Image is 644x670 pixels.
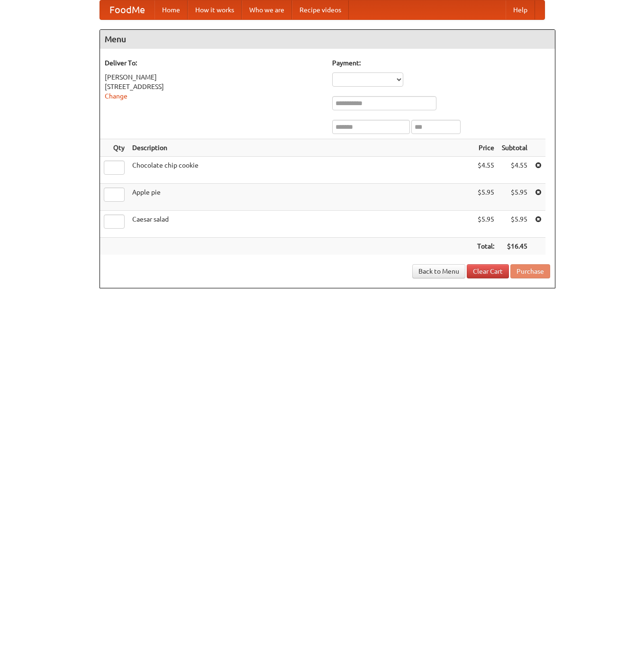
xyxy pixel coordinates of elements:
[105,92,127,100] a: Change
[473,157,498,184] td: $4.55
[100,0,154,19] a: FoodMe
[473,184,498,211] td: $5.95
[498,238,531,255] th: $16.45
[510,264,550,278] button: Purchase
[506,0,535,19] a: Help
[332,58,550,68] h5: Payment:
[498,211,531,238] td: $5.95
[188,0,242,19] a: How it works
[498,157,531,184] td: $4.55
[498,139,531,157] th: Subtotal
[412,264,465,278] a: Back to Menu
[128,211,473,238] td: Caesar salad
[473,238,498,255] th: Total:
[128,139,473,157] th: Description
[105,82,323,91] div: [STREET_ADDRESS]
[292,0,349,19] a: Recipe videos
[154,0,188,19] a: Home
[473,211,498,238] td: $5.95
[105,72,323,82] div: [PERSON_NAME]
[473,139,498,157] th: Price
[128,184,473,211] td: Apple pie
[100,30,555,49] h4: Menu
[467,264,509,278] a: Clear Cart
[498,184,531,211] td: $5.95
[242,0,292,19] a: Who we are
[128,157,473,184] td: Chocolate chip cookie
[105,58,323,68] h5: Deliver To:
[100,139,128,157] th: Qty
